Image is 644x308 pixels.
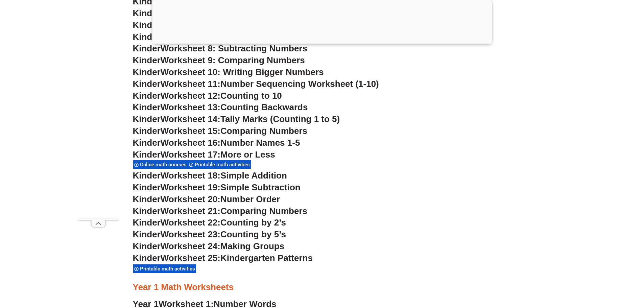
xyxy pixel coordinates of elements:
span: Worksheet 14: [161,114,220,124]
span: Worksheet 13: [161,102,220,112]
span: Kinder [133,102,161,112]
span: Kinder [133,91,161,101]
span: Kinder [133,253,161,263]
span: Kinder [133,32,161,42]
a: KinderWorksheet 8: Subtracting Numbers [133,43,307,53]
iframe: Advertisement [78,16,119,218]
span: Kinder [133,206,161,216]
span: Worksheet 19: [161,182,220,192]
span: Number Names 1-5 [220,138,300,148]
span: Comparing Numbers [220,126,307,136]
h3: Year 1 Math Worksheets [133,282,511,293]
span: Kinder [133,241,161,251]
span: Counting by 2’s [220,217,286,228]
a: KinderWorksheet 7:Friends of Ten [133,32,276,42]
span: Simple Addition [220,170,287,181]
span: Comparing Numbers [220,206,307,216]
span: More or Less [220,149,275,160]
span: Tally Marks (Counting 1 to 5) [220,114,340,124]
span: Online math courses [140,162,189,168]
a: KinderWorksheet 6:Missing Numbers [133,20,289,30]
span: Worksheet 16: [161,138,220,148]
span: Worksheet 9: Comparing Numbers [161,55,305,65]
span: Kindergarten Patterns [220,253,313,263]
span: Number Order [220,194,280,204]
a: KinderWorksheet 9: Comparing Numbers [133,55,305,65]
span: Worksheet 15: [161,126,220,136]
span: Printable math activities [195,162,252,168]
span: Kinder [133,217,161,228]
span: Worksheet 22: [161,217,220,228]
span: Making Groups [220,241,284,251]
span: Kinder [133,126,161,136]
a: KinderWorksheet 10: Writing Bigger Numbers [133,67,324,77]
span: Kinder [133,8,161,18]
span: Kinder [133,67,161,77]
div: Online math courses [133,160,188,169]
span: Kinder [133,20,161,30]
span: Kinder [133,55,161,65]
span: Kinder [133,138,161,148]
span: Worksheet 17: [161,149,220,160]
span: Worksheet 18: [161,170,220,181]
span: Kinder [133,229,161,239]
span: Worksheet 8: Subtracting Numbers [161,43,307,53]
span: Kinder [133,170,161,181]
span: Worksheet 25: [161,253,220,263]
span: Worksheet 23: [161,229,220,239]
span: Kinder [133,182,161,192]
span: Worksheet 21: [161,206,220,216]
div: Printable math activities [188,160,251,169]
span: Kinder [133,149,161,160]
iframe: Chat Widget [531,232,644,308]
span: Kinder [133,114,161,124]
span: Simple Subtraction [220,182,301,192]
span: Worksheet 24: [161,241,220,251]
span: Counting Backwards [220,102,308,112]
span: Counting by 5’s [220,229,286,239]
span: Kinder [133,79,161,89]
span: Kinder [133,194,161,204]
a: KinderWorksheet 5:Adding Numbers [133,8,286,18]
span: Worksheet 20: [161,194,220,204]
div: Printable math activities [133,264,196,273]
span: Worksheet 11: [161,79,220,89]
span: Counting to 10 [220,91,282,101]
span: Printable math activities [140,266,197,272]
span: Worksheet 12: [161,91,220,101]
span: Kinder [133,43,161,53]
span: Number Sequencing Worksheet (1-10) [220,79,379,89]
span: Worksheet 10: Writing Bigger Numbers [161,67,324,77]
